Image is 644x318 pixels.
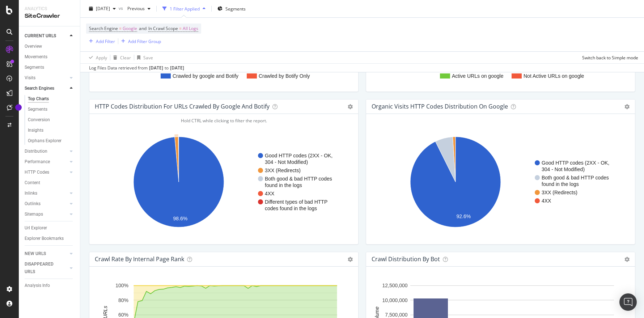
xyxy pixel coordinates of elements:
text: Both good & bad HTTP codes [265,176,332,182]
text: 4XX [542,198,551,204]
div: Add Filter [96,38,115,44]
button: Add Filter [86,37,115,46]
h4: Organic Visits HTTP Codes Distribution on google [372,102,508,111]
div: Apply [96,54,107,60]
text: 3XX (Redirects) [542,190,577,195]
a: Conversion [28,116,75,124]
button: Save [134,52,153,63]
h4: HTTP Codes Distribution For URLs Crawled by google and Botify [95,102,270,111]
text: 10,000,000 [382,297,408,303]
button: Clear [110,52,131,63]
div: Visits [25,74,35,82]
a: Explorer Bookmarks [25,235,75,242]
a: Movements [25,53,75,61]
a: DISAPPEARED URLS [25,260,68,276]
button: Apply [86,52,107,63]
a: Outlinks [25,200,68,208]
a: NEW URLS [25,250,68,258]
div: Outlinks [25,200,41,208]
div: Open Intercom Messenger [619,293,637,311]
a: Distribution [25,148,68,155]
text: 12,500,000 [382,283,408,289]
div: Log Files Data retrieved from to [89,65,184,71]
text: 3XX (Redirects) [265,168,301,173]
button: Switch back to Simple mode [579,52,638,63]
text: Both good & bad HTTP codes [542,175,609,181]
text: Active URLs on google [452,73,504,79]
div: Segments [25,64,44,71]
text: Not Active URLs on google [524,73,584,79]
a: Insights [28,127,75,134]
div: 1 Filter Applied [170,5,200,12]
div: [DATE] [170,65,184,71]
div: Sitemaps [25,211,43,218]
text: 60% [118,312,128,318]
text: 92.6% [456,214,471,220]
a: Overview [25,43,75,50]
div: Explorer Bookmarks [25,235,64,242]
div: Switch back to Simple mode [582,54,638,60]
text: 4XX [265,191,275,196]
svg: A chart. [95,126,350,238]
div: Conversion [28,116,50,124]
a: Search Engines [25,85,68,92]
a: Url Explorer [25,224,75,232]
h4: Crawl Distribution By Bot [372,254,440,264]
div: Insights [28,127,43,134]
div: Save [143,54,153,60]
span: and [139,25,147,31]
div: Analytics [25,6,74,12]
span: All Logs [183,24,198,34]
div: Performance [25,158,50,166]
a: Performance [25,158,68,166]
a: Top Charts [28,95,75,103]
a: Orphans Explorer [28,137,75,145]
a: Sitemaps [25,211,68,218]
i: Options [348,257,353,262]
span: = [179,25,182,31]
button: [DATE] [86,3,119,14]
a: Segments [28,106,75,113]
a: Visits [25,74,68,82]
a: Segments [25,64,75,71]
button: Add Filter Group [118,37,161,46]
div: Inlinks [25,190,37,197]
i: Options [348,104,353,109]
div: Search Engines [25,85,54,92]
div: Clear [120,54,131,60]
span: Hold CTRL while clicking to filter the report. [181,118,267,124]
a: HTTP Codes [25,169,68,176]
span: In Crawl Scope [148,25,178,31]
text: codes found in the logs [265,205,317,211]
span: Search Engine [89,25,118,31]
svg: A chart. [372,126,627,238]
div: Url Explorer [25,224,47,232]
text: Good HTTP codes (2XX - OK, [265,153,332,158]
a: Inlinks [25,190,68,197]
text: 304 - Not Modified) [542,166,585,172]
text: 100% [115,283,128,289]
text: 98.6% [173,216,188,221]
div: DISAPPEARED URLS [25,260,61,276]
a: CURRENT URLS [25,32,68,40]
text: Different types of bad HTTP [265,199,327,205]
div: Distribution [25,148,47,155]
button: 1 Filter Applied [160,3,208,14]
text: Crawled by google and Botify [173,73,238,79]
text: Good HTTP codes (2XX - OK, [542,160,609,166]
div: Tooltip anchor [15,104,22,111]
a: Content [25,179,75,187]
span: 2025 Aug. 8th [96,5,110,12]
button: Segments [215,3,249,14]
i: Options [624,104,630,109]
text: 304 - Not Modified) [265,159,308,165]
div: Add Filter Group [128,38,161,44]
div: NEW URLS [25,250,46,258]
span: Segments [225,5,246,12]
span: = [119,25,122,31]
div: Movements [25,53,47,61]
div: HTTP Codes [25,169,49,176]
div: Segments [28,106,47,113]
